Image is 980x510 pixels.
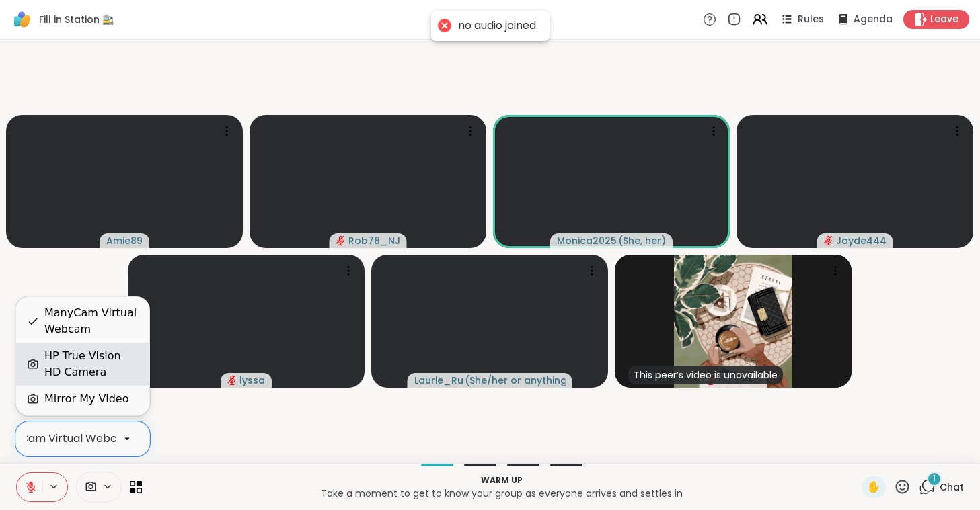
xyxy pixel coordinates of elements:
[674,255,792,388] img: NicolePD
[618,234,666,247] span: ( She, her )
[348,234,400,247] span: Rob78_NJ
[239,374,265,387] span: lyssa
[628,366,783,384] div: This peer’s video is unavailable
[798,13,824,26] span: Rules
[44,391,128,407] div: Mirror My Video
[414,374,463,387] span: Laurie_Ru
[150,474,854,486] p: Warm up
[930,13,958,26] span: Leave
[824,236,833,245] span: audio-muted
[150,486,854,500] p: Take a moment to get to know your group as everyone arrives and settles in
[854,13,893,26] span: Agenda
[11,8,34,31] img: ShareWell Logomark
[458,19,536,33] div: no audio joined
[836,234,887,247] span: Jayde444
[940,480,964,494] span: Chat
[465,374,566,387] span: ( She/her or anything else )
[557,234,617,247] span: Monica2025
[336,236,346,245] span: audio-muted
[933,473,936,484] span: 1
[44,305,139,337] div: ManyCam Virtual Webcam
[39,13,114,26] span: Fill in Station 🚉
[106,234,143,247] span: Amie89
[44,348,139,380] div: HP True Vision HD Camera
[867,479,880,495] span: ✋
[227,376,237,385] span: audio-muted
